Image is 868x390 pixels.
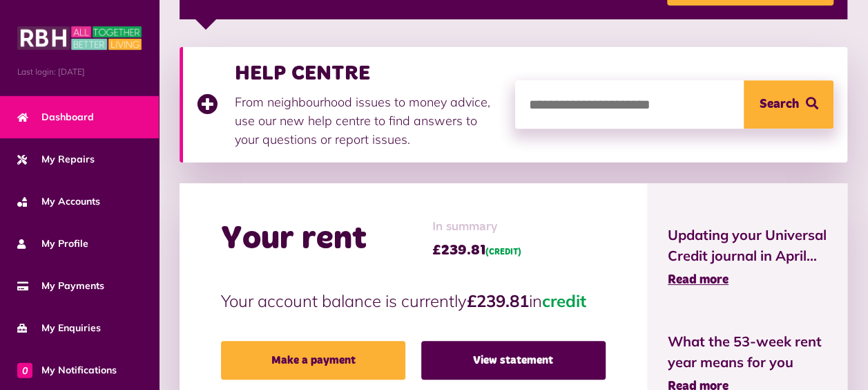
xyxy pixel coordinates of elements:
span: In summary [432,218,521,236]
a: Make a payment [221,341,405,380]
span: credit [542,290,586,311]
span: My Notifications [17,363,117,378]
span: My Enquiries [17,321,101,335]
span: Search [760,80,799,129]
span: My Repairs [17,152,95,167]
span: (CREDIT) [485,248,521,257]
p: Your account balance is currently in [221,288,606,313]
span: My Accounts [17,194,100,209]
span: Read more [668,274,729,286]
span: What the 53-week rent year means for you [668,331,827,373]
span: Updating your Universal Credit journal in April... [668,225,827,266]
a: View statement [421,341,606,380]
p: From neighbourhood issues to money advice, use our new help centre to find answers to your questi... [235,93,501,149]
span: 0 [17,362,32,378]
a: Updating your Universal Credit journal in April... Read more [668,225,827,290]
span: Dashboard [17,110,94,124]
span: Last login: [DATE] [17,66,142,78]
img: MyRBH [17,24,142,52]
h3: HELP CENTRE [235,61,501,86]
strong: £239.81 [467,290,529,311]
span: My Payments [17,279,104,293]
span: £239.81 [432,240,521,261]
h2: Your rent [221,219,367,259]
button: Search [744,80,833,129]
span: My Profile [17,236,88,251]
